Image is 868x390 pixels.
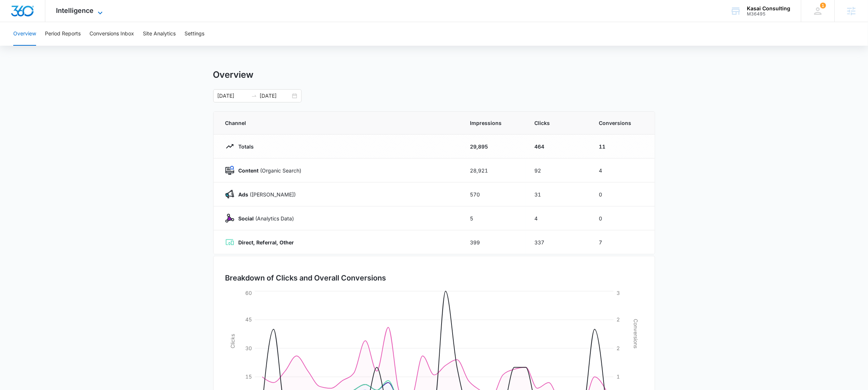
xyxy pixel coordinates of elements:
img: Ads [225,190,234,199]
span: Conversions [599,119,643,127]
span: Impressions [470,119,517,127]
button: Site Analytics [143,22,176,46]
button: Conversions Inbox [89,22,134,46]
tspan: 2 [616,316,620,323]
strong: Ads [239,191,249,198]
td: 399 [461,230,526,254]
p: ([PERSON_NAME]) [234,191,296,198]
td: 92 [526,159,590,182]
tspan: 3 [616,290,620,296]
button: Overview [13,22,36,46]
tspan: 15 [245,373,252,380]
td: 570 [461,182,526,206]
tspan: Clicks [229,334,235,348]
span: Clicks [535,119,581,127]
td: 28,921 [461,159,526,182]
div: notifications count [820,3,826,8]
button: Settings [185,22,204,46]
h1: Overview [213,69,254,80]
strong: Content [239,167,259,174]
p: (Organic Search) [234,167,302,174]
td: 31 [526,182,590,206]
td: 11 [590,135,655,159]
strong: Social [239,215,254,222]
img: Content [225,166,234,175]
span: to [251,93,257,99]
img: Social [225,214,234,223]
strong: Direct, Referral, Other [239,239,294,246]
td: 29,895 [461,135,526,159]
span: swap-right [251,93,257,99]
td: 0 [590,206,655,230]
input: Start date [218,92,248,100]
span: Channel [225,119,453,127]
div: account name [747,6,790,11]
td: 464 [526,135,590,159]
td: 4 [526,206,590,230]
td: 0 [590,182,655,206]
tspan: 30 [245,345,252,351]
div: account id [747,11,790,17]
tspan: 45 [245,316,252,323]
tspan: 2 [616,345,620,351]
tspan: 1 [616,373,620,380]
td: 5 [461,206,526,230]
tspan: Conversions [633,319,639,348]
td: 337 [526,230,590,254]
span: 1 [820,3,826,8]
input: End date [260,92,291,100]
h3: Breakdown of Clicks and Overall Conversions [225,272,386,283]
span: Intelligence [56,7,94,14]
button: Period Reports [45,22,81,46]
tspan: 60 [245,290,252,296]
td: 7 [590,230,655,254]
td: 4 [590,159,655,182]
p: Totals [234,143,254,150]
p: (Analytics Data) [234,215,294,222]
